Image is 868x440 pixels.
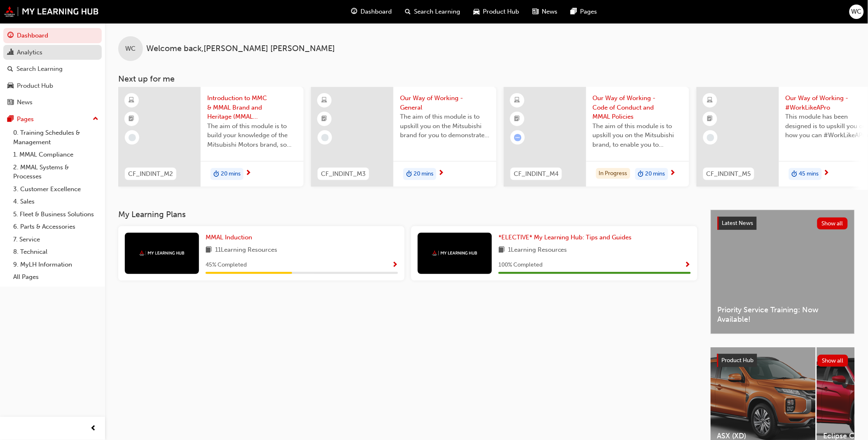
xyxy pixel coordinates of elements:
a: search-iconSearch Learning [399,3,467,20]
span: 100 % Completed [498,260,543,270]
span: CF_INDINT_M3 [321,169,366,179]
a: 3. Customer Excellence [10,183,102,196]
span: Product Hub [722,357,754,364]
a: 2. MMAL Systems & Processes [10,161,102,183]
span: duration-icon [638,169,644,180]
a: 6. Parts & Accessories [10,220,102,233]
span: booktick-icon [129,114,135,124]
span: chart-icon [7,49,14,56]
span: learningResourceType_ELEARNING-icon [707,95,713,106]
span: 45 mins [799,169,819,179]
span: Our Way of Working - General [400,94,490,112]
span: search-icon [7,66,13,73]
span: book-icon [498,245,505,255]
span: car-icon [7,82,14,90]
button: Show all [817,218,848,229]
span: news-icon [7,99,14,106]
h3: Next up for me [105,74,868,84]
span: book-icon [206,245,212,255]
a: 4. Sales [10,195,102,208]
a: Dashboard [3,28,102,43]
span: duration-icon [792,169,798,180]
span: pages-icon [571,7,577,17]
div: Search Learning [16,64,63,74]
a: 5. Fleet & Business Solutions [10,208,102,221]
span: Dashboard [361,7,392,16]
div: In Progress [596,168,630,179]
span: Introduction to MMC & MMAL Brand and Heritage (MMAL Induction) [207,94,297,122]
div: Product Hub [17,81,53,91]
span: WC [852,7,862,16]
button: Show all [818,355,849,367]
span: learningResourceType_ELEARNING-icon [322,95,328,106]
span: prev-icon [91,424,97,434]
button: WC [849,5,864,19]
span: pages-icon [7,116,14,123]
span: 20 mins [414,169,433,179]
a: 8. Technical [10,246,102,258]
span: CF_INDINT_M5 [707,169,751,179]
a: Search Learning [3,61,102,77]
img: mmal [139,250,185,256]
span: next-icon [824,170,830,177]
span: learningRecordVerb_NONE-icon [707,134,714,141]
span: search-icon [405,7,411,17]
span: Show Progress [685,262,691,269]
span: 20 mins [221,169,241,179]
button: Show Progress [685,260,691,270]
span: 45 % Completed [206,260,247,270]
a: 1. MMAL Compliance [10,148,102,161]
span: 1 Learning Resources [508,245,567,255]
h3: My Learning Plans [118,210,697,219]
button: DashboardAnalyticsSearch LearningProduct HubNews [3,26,102,112]
a: MMAL Induction [206,233,255,242]
span: Priority Service Training: Now Available! [718,305,848,324]
a: 9. MyLH Information [10,258,102,271]
a: *ELECTIVE* My Learning Hub: Tips and Guides [498,233,635,242]
span: Show Progress [392,262,398,269]
span: 20 mins [646,169,665,179]
span: learningResourceType_ELEARNING-icon [515,95,520,106]
a: Product HubShow all [717,354,848,367]
a: car-iconProduct Hub [467,3,526,20]
span: guage-icon [351,7,358,17]
span: up-icon [93,114,98,124]
a: Latest NewsShow allPriority Service Training: Now Available! [711,210,855,334]
span: CF_INDINT_M4 [514,169,559,179]
span: The aim of this module is to upskill you on the Mitsubishi brand, to enable you to demonstrate an... [593,122,683,150]
span: Search Learning [414,7,461,16]
a: Product Hub [3,78,102,94]
span: Product Hub [483,7,519,16]
span: booktick-icon [322,114,328,124]
span: Latest News [722,220,753,227]
span: car-icon [474,7,480,17]
a: 0. Training Schedules & Management [10,126,102,148]
span: 11 Learning Resources [215,245,277,255]
a: News [3,95,102,110]
a: All Pages [10,271,102,283]
button: Show Progress [392,260,398,270]
span: guage-icon [7,32,14,40]
span: News [542,7,558,16]
span: next-icon [670,170,676,177]
div: Analytics [17,48,42,57]
span: next-icon [245,170,251,177]
button: Pages [3,112,102,127]
div: News [17,98,33,107]
img: mmal [432,250,477,256]
a: guage-iconDashboard [345,3,399,20]
span: Welcome back , [PERSON_NAME] [PERSON_NAME] [146,44,335,54]
div: Pages [17,115,34,124]
span: news-icon [533,7,539,17]
a: CF_INDINT_M3Our Way of Working - GeneralThe aim of this module is to upskill you on the Mitsubish... [311,87,496,187]
a: pages-iconPages [564,3,604,20]
span: learningResourceType_ELEARNING-icon [129,95,135,106]
a: Analytics [3,45,102,60]
span: learningRecordVerb_NONE-icon [129,134,136,141]
span: WC [126,44,136,54]
span: duration-icon [406,169,412,180]
span: CF_INDINT_M2 [128,169,173,179]
span: Our Way of Working - Code of Conduct and MMAL Policies [593,94,683,122]
img: mmal [4,6,99,17]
